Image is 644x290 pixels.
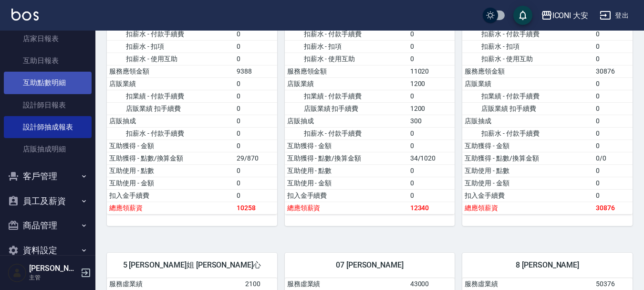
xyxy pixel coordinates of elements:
[408,77,455,90] td: 1200
[107,40,234,53] td: 扣薪水 - 扣項
[593,127,633,140] td: 0
[285,177,408,189] td: 互助使用 - 金額
[408,28,455,40] td: 0
[4,138,92,160] a: 店販抽成明細
[462,140,593,152] td: 互助獲得 - 金額
[593,90,633,102] td: 0
[8,263,27,282] img: Person
[462,189,593,202] td: 扣入金手續費
[462,202,593,214] td: 總應領薪資
[234,40,277,53] td: 0
[462,164,593,177] td: 互助使用 - 點數
[285,40,408,53] td: 扣薪水 - 扣項
[29,264,78,273] h5: [PERSON_NAME]
[234,115,277,127] td: 0
[462,53,593,65] td: 扣薪水 - 使用互助
[593,152,633,164] td: 0/0
[408,115,455,127] td: 300
[462,115,593,127] td: 店販抽成
[285,115,408,127] td: 店販抽成
[285,102,408,115] td: 店販業績 扣手續費
[107,140,234,152] td: 互助獲得 - 金額
[4,189,92,214] button: 員工及薪資
[234,65,277,77] td: 9388
[29,273,78,282] p: 主管
[593,189,633,202] td: 0
[234,140,277,152] td: 0
[107,189,234,202] td: 扣入金手續費
[408,189,455,202] td: 0
[408,102,455,115] td: 1200
[118,260,266,270] span: 5 [PERSON_NAME]姐 [PERSON_NAME]心
[107,177,234,189] td: 互助使用 - 金額
[296,260,444,270] span: 07 [PERSON_NAME]
[462,28,593,40] td: 扣薪水 - 付款手續費
[462,40,593,53] td: 扣薪水 - 扣項
[474,260,621,270] span: 8 [PERSON_NAME]
[593,102,633,115] td: 0
[513,6,532,25] button: save
[552,10,589,21] div: ICONI 大安
[107,77,234,90] td: 店販業績
[408,202,455,214] td: 12340
[462,90,593,102] td: 扣業績 - 付款手續費
[596,7,633,24] button: 登出
[285,189,408,202] td: 扣入金手續費
[285,152,408,164] td: 互助獲得 - 點數/換算金額
[408,177,455,189] td: 0
[107,102,234,115] td: 店販業績 扣手續費
[107,127,234,140] td: 扣薪水 - 付款手續費
[4,28,92,50] a: 店家日報表
[462,177,593,189] td: 互助使用 - 金額
[408,140,455,152] td: 0
[285,90,408,102] td: 扣業績 - 付款手續費
[107,115,234,127] td: 店販抽成
[285,202,408,214] td: 總應領薪資
[107,202,234,214] td: 總應領薪資
[285,65,408,77] td: 服務應領金額
[234,102,277,115] td: 0
[107,65,234,77] td: 服務應領金額
[234,53,277,65] td: 0
[234,152,277,164] td: 29/870
[11,9,39,21] img: Logo
[234,202,277,214] td: 10258
[285,164,408,177] td: 互助使用 - 點數
[234,189,277,202] td: 0
[107,53,234,65] td: 扣薪水 - 使用互助
[462,77,593,90] td: 店販業績
[285,140,408,152] td: 互助獲得 - 金額
[408,164,455,177] td: 0
[4,94,92,116] a: 設計師日報表
[408,127,455,140] td: 0
[4,164,92,189] button: 客戶管理
[593,140,633,152] td: 0
[408,90,455,102] td: 0
[408,152,455,164] td: 34/1020
[285,28,408,40] td: 扣薪水 - 付款手續費
[408,53,455,65] td: 0
[234,127,277,140] td: 0
[408,65,455,77] td: 11020
[593,177,633,189] td: 0
[593,164,633,177] td: 0
[4,72,92,94] a: 互助點數明細
[462,102,593,115] td: 店販業績 扣手續費
[593,115,633,127] td: 0
[593,53,633,65] td: 0
[593,28,633,40] td: 0
[593,40,633,53] td: 0
[234,28,277,40] td: 0
[285,77,408,90] td: 店販業績
[462,152,593,164] td: 互助獲得 - 點數/換算金額
[4,238,92,263] button: 資料設定
[4,213,92,238] button: 商品管理
[462,127,593,140] td: 扣薪水 - 付款手續費
[593,202,633,214] td: 30876
[285,127,408,140] td: 扣薪水 - 付款手續費
[537,6,592,25] button: ICONI 大安
[408,40,455,53] td: 0
[4,50,92,72] a: 互助日報表
[107,28,234,40] td: 扣薪水 - 付款手續費
[107,152,234,164] td: 互助獲得 - 點數/換算金額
